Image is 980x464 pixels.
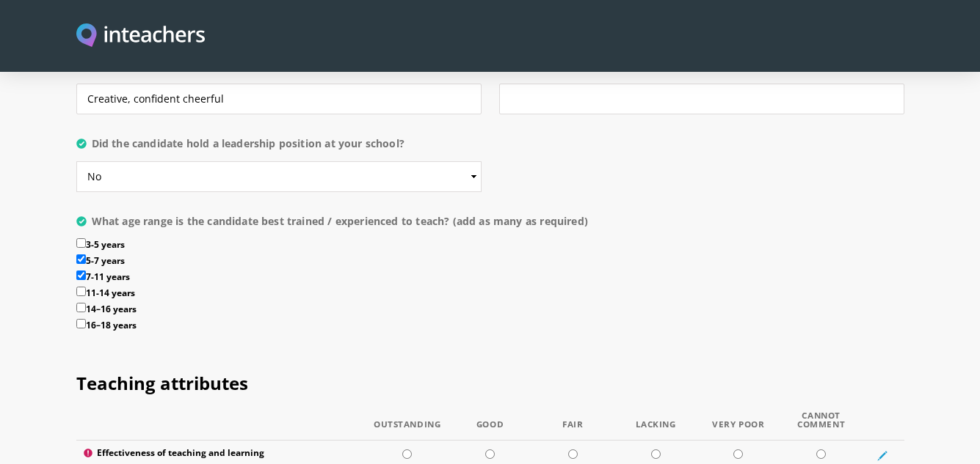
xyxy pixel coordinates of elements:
[76,270,86,280] input: 7-11 years
[76,319,904,335] label: 16–18 years
[76,287,86,296] input: 11-14 years
[76,303,86,312] input: 14–16 years
[449,411,531,441] th: Good
[76,213,904,239] label: What age range is the candidate best trained / experienced to teach? (add as many as required)
[76,238,904,254] label: 3-5 years
[76,23,206,49] img: Inteachers
[76,371,248,395] span: Teaching attributes
[76,238,86,248] input: 3-5 years
[76,319,86,328] input: 16–18 years
[697,411,780,441] th: Very Poor
[366,411,449,441] th: Outstanding
[76,254,86,264] input: 5-7 years
[76,23,206,49] a: Visit this site's homepage
[76,287,904,303] label: 11-14 years
[531,411,614,441] th: Fair
[780,411,863,441] th: Cannot Comment
[84,448,359,463] label: Effectiveness of teaching and learning
[76,303,904,319] label: 14–16 years
[614,411,697,441] th: Lacking
[76,254,904,270] label: 5-7 years
[76,270,904,287] label: 7-11 years
[76,135,482,161] label: Did the candidate hold a leadership position at your school?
